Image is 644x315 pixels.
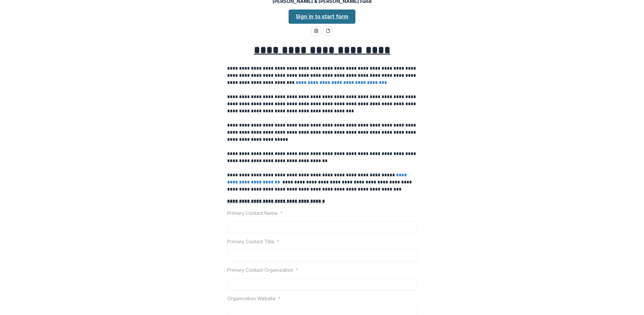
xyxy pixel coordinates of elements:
button: pdf-download [323,26,333,36]
p: Primary Contact Organization [227,266,293,274]
p: Primary Contact Name [227,210,278,217]
button: word-download [311,26,321,36]
p: Primary Contact Title [227,238,274,245]
a: Sign in to start form [289,9,355,24]
p: Organization Website [227,295,276,302]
